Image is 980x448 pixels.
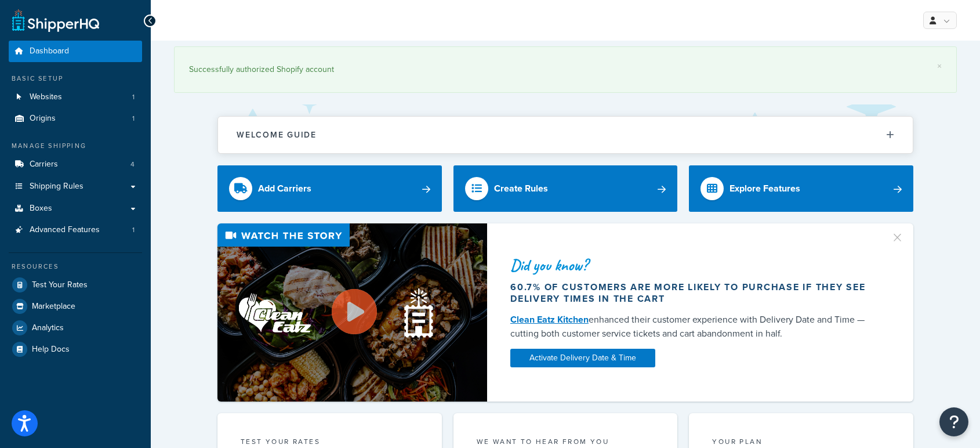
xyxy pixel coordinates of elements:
[30,160,58,169] span: Carriers
[9,317,142,338] a: Analytics
[32,302,75,312] span: Marketplace
[30,92,62,102] span: Websites
[510,349,655,367] a: Activate Delivery Date & Time
[510,281,877,305] div: 60.7% of customers are more likely to purchase if they see delivery times in the cart
[9,154,142,175] a: Carriers4
[217,223,487,402] img: Video thumbnail
[237,131,317,139] h2: Welcome Guide
[494,180,548,197] div: Create Rules
[9,108,142,129] li: Origins
[9,262,142,272] div: Resources
[453,165,678,212] a: Create Rules
[9,219,142,241] li: Advanced Features
[30,46,69,56] span: Dashboard
[9,86,142,108] li: Websites
[729,180,800,197] div: Explore Features
[132,225,135,235] span: 1
[9,86,142,108] a: Websites1
[258,180,311,197] div: Add Carriers
[689,165,913,212] a: Explore Features
[477,436,655,447] p: we want to hear from you
[9,154,142,175] li: Carriers
[217,165,442,212] a: Add Carriers
[132,114,135,124] span: 1
[9,296,142,317] a: Marketplace
[9,198,142,219] a: Boxes
[9,141,142,151] div: Manage Shipping
[9,176,142,197] a: Shipping Rules
[510,313,877,341] div: enhanced their customer experience with Delivery Date and Time — cutting both customer service ti...
[939,407,968,436] button: Open Resource Center
[32,280,88,290] span: Test Your Rates
[218,117,913,153] button: Welcome Guide
[9,339,142,360] a: Help Docs
[30,225,100,235] span: Advanced Features
[9,219,142,241] a: Advanced Features1
[9,274,142,295] a: Test Your Rates
[30,182,84,192] span: Shipping Rules
[30,114,56,124] span: Origins
[32,323,64,333] span: Analytics
[510,257,877,273] div: Did you know?
[937,62,942,71] a: ×
[32,345,70,355] span: Help Docs
[510,313,589,326] a: Clean Eatz Kitchen
[9,41,142,62] a: Dashboard
[130,160,135,169] span: 4
[9,108,142,129] a: Origins1
[132,92,135,102] span: 1
[9,74,142,84] div: Basic Setup
[30,204,52,214] span: Boxes
[189,62,942,78] div: Successfully authorized Shopify account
